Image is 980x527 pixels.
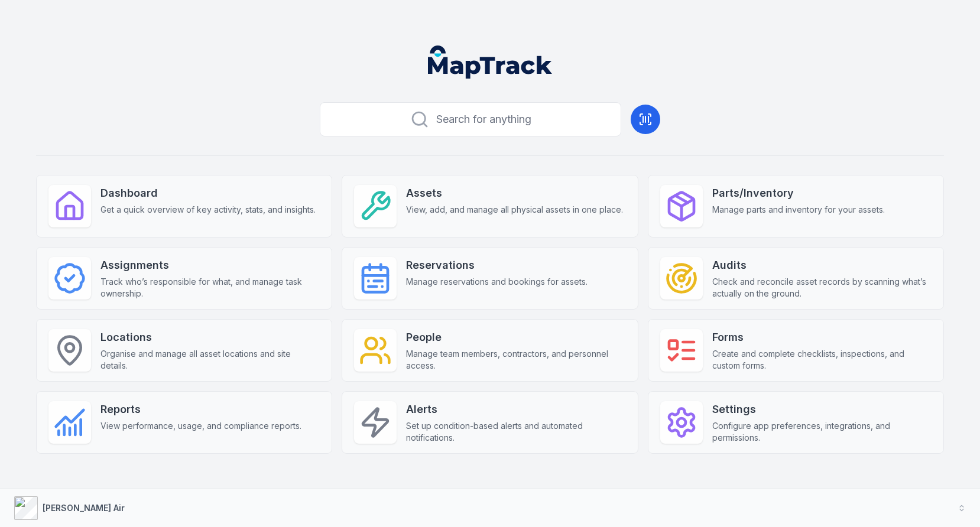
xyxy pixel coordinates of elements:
[36,319,332,382] a: LocationsOrganise and manage all asset locations and site details.
[712,257,932,274] strong: Audits
[100,204,316,216] span: Get a quick overview of key activity, stats, and insights.
[712,329,932,346] strong: Forms
[100,185,316,201] strong: Dashboard
[712,276,932,300] span: Check and reconcile asset records by scanning what’s actually on the ground.
[406,401,625,418] strong: Alerts
[320,102,621,136] button: Search for anything
[406,329,625,346] strong: People
[648,391,944,454] a: SettingsConfigure app preferences, integrations, and permissions.
[712,401,932,418] strong: Settings
[409,45,571,79] nav: Global
[342,391,638,454] a: AlertsSet up condition-based alerts and automated notifications.
[36,391,332,454] a: ReportsView performance, usage, and compliance reports.
[342,175,638,238] a: AssetsView, add, and manage all physical assets in one place.
[648,247,944,310] a: AuditsCheck and reconcile asset records by scanning what’s actually on the ground.
[36,247,332,310] a: AssignmentsTrack who’s responsible for what, and manage task ownership.
[406,348,625,372] span: Manage team members, contractors, and personnel access.
[712,204,885,216] span: Manage parts and inventory for your assets.
[100,348,320,372] span: Organise and manage all asset locations and site details.
[406,257,588,274] strong: Reservations
[342,319,638,382] a: PeopleManage team members, contractors, and personnel access.
[712,420,932,444] span: Configure app preferences, integrations, and permissions.
[100,329,320,346] strong: Locations
[406,204,623,216] span: View, add, and manage all physical assets in one place.
[712,348,932,372] span: Create and complete checklists, inspections, and custom forms.
[712,185,885,201] strong: Parts/Inventory
[342,247,638,310] a: ReservationsManage reservations and bookings for assets.
[100,420,301,432] span: View performance, usage, and compliance reports.
[100,401,301,418] strong: Reports
[100,257,320,274] strong: Assignments
[436,111,531,128] span: Search for anything
[36,175,332,238] a: DashboardGet a quick overview of key activity, stats, and insights.
[406,185,623,201] strong: Assets
[648,319,944,382] a: FormsCreate and complete checklists, inspections, and custom forms.
[43,503,125,513] strong: [PERSON_NAME] Air
[100,276,320,300] span: Track who’s responsible for what, and manage task ownership.
[406,420,625,444] span: Set up condition-based alerts and automated notifications.
[406,276,588,288] span: Manage reservations and bookings for assets.
[648,175,944,238] a: Parts/InventoryManage parts and inventory for your assets.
